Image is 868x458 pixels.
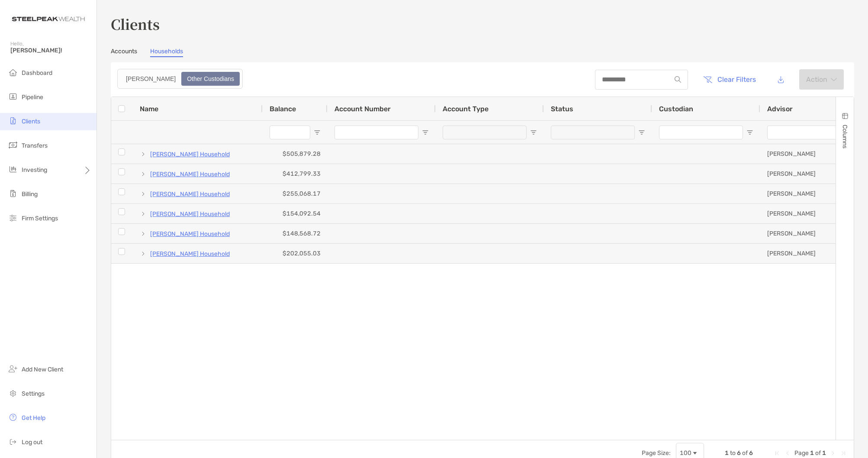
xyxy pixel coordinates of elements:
img: add_new_client icon [8,364,18,374]
a: [PERSON_NAME] Household [150,149,230,160]
span: 1 [725,449,729,457]
button: Open Filter Menu [314,129,321,136]
h3: Clients [111,14,854,34]
div: Other Custodians [182,73,239,85]
span: [PERSON_NAME]! [10,47,91,54]
span: Log out [22,439,42,446]
a: [PERSON_NAME] Household [150,169,230,180]
img: arrow [831,77,837,82]
span: Firm Settings [22,215,58,222]
a: [PERSON_NAME] Household [150,248,230,259]
div: segmented control [117,69,243,89]
a: Households [150,48,183,57]
div: $255,068.17 [263,184,328,203]
input: Account Number Filter Input [334,126,418,139]
div: $154,092.54 [263,204,328,223]
span: Transfers [22,142,48,149]
span: Balance [270,105,296,113]
span: of [815,449,821,457]
button: Clear Filters [697,70,762,89]
img: input icon [675,76,681,83]
div: First Page [774,450,781,457]
div: Previous Page [784,450,791,457]
span: 1 [810,449,814,457]
span: Columns [841,125,849,148]
span: Name [140,105,158,113]
span: 6 [749,449,753,457]
img: settings icon [8,388,18,398]
span: Clients [22,118,40,125]
div: $412,799.33 [263,164,328,184]
img: dashboard icon [8,67,18,77]
button: Open Filter Menu [746,129,753,136]
span: Pipeline [22,94,43,101]
div: Zoe [121,73,180,85]
a: [PERSON_NAME] Household [150,209,230,219]
button: Open Filter Menu [638,129,645,136]
div: Page Size: [642,449,671,457]
span: Billing [22,190,38,198]
span: to [730,449,736,457]
span: Status [551,105,573,113]
span: Add New Client [22,366,63,373]
div: $148,568.72 [263,224,328,243]
span: Settings [22,390,45,397]
span: Account Type [443,105,489,113]
div: $202,055.03 [263,244,328,263]
input: Advisor Filter Input [767,126,851,139]
a: Accounts [111,48,137,57]
span: Dashboard [22,69,52,77]
span: Page [794,449,809,457]
span: Custodian [659,105,693,113]
div: 100 [680,449,691,457]
img: pipeline icon [8,91,18,102]
img: get-help icon [8,412,18,423]
a: [PERSON_NAME] Household [150,229,230,239]
img: logout icon [8,436,18,447]
button: Actionarrow [799,69,844,90]
span: 1 [822,449,826,457]
button: Open Filter Menu [422,129,429,136]
div: Next Page [829,450,836,457]
div: Last Page [840,450,847,457]
div: $505,879.28 [263,144,328,164]
span: Get Help [22,414,45,422]
span: Account Number [334,105,391,113]
img: transfers icon [8,140,18,150]
span: of [742,449,748,457]
input: Custodian Filter Input [659,126,743,139]
img: Zoe Logo [10,3,86,35]
span: Investing [22,166,47,174]
img: firm-settings icon [8,213,18,223]
img: billing icon [8,188,18,199]
input: Balance Filter Input [270,126,310,139]
span: 6 [737,449,741,457]
img: investing icon [8,164,18,174]
img: clients icon [8,116,18,126]
a: [PERSON_NAME] Household [150,189,230,200]
button: Open Filter Menu [530,129,537,136]
span: Advisor [767,105,793,113]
